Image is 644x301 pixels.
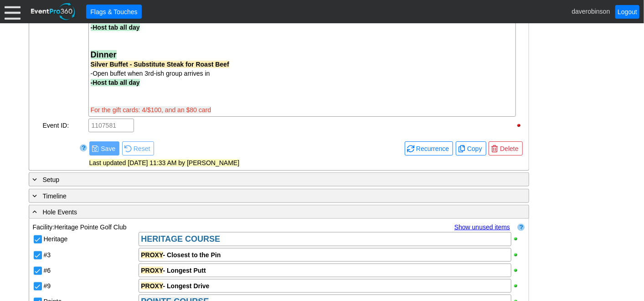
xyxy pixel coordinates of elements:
div: Menu: Click or 'Crtl+M' to toggle menu open/close [5,4,21,20]
strong: -Host tab all day [91,24,140,31]
label: #9 [44,282,51,290]
img: EventPro360 [30,1,77,22]
span: Copy [465,144,484,153]
span: Delete [498,144,520,153]
span: PROXY [141,282,163,290]
div: Show row when printing; click to hide row when printing. [513,283,524,289]
span: Recurrence [414,144,451,153]
div: Show row when printing; click to hide row when printing. [513,236,524,242]
strong: - Longest Drive [141,282,209,290]
span: Setup [43,176,60,183]
label: #6 [44,267,51,274]
span: Timeline [43,192,67,200]
div: Hide Event ID when printing; click to show Event ID when printing. [516,122,524,129]
span: Reset [124,144,152,153]
div: Setup [31,174,489,185]
div: Show row when printing; click to hide row when printing. [513,252,524,258]
label: #3 [44,251,51,259]
span: Save [92,144,117,153]
strong: Dinner [91,50,117,59]
div: Event ID: [42,118,88,133]
label: Heritage [44,235,68,243]
span: Heritage Pointe Golf Club [54,223,127,231]
span: Hole Events [43,208,77,216]
strong: - Closest to the Pin [141,251,221,259]
span: Delete [491,144,520,153]
div: Hole Events [31,207,489,217]
div: Show row when printing; click to hide row when printing. [513,267,524,274]
td: Facility: [33,223,363,231]
span: Reset [132,144,152,153]
span: Save [99,144,117,153]
div: Timeline [31,191,489,201]
span: PROXY [141,267,163,274]
a: Show unused items [454,223,510,231]
span: Copy [458,144,484,153]
span: Last updated [DATE] 11:33 AM by [PERSON_NAME] [89,159,240,166]
span: Flags & Touches [88,7,139,16]
strong: - Longest Putt [141,267,206,274]
span: Flags & Touches [88,7,139,16]
span: For the gift cards: 4/$100, and an $80 card [91,106,211,114]
span: daverobinson [572,7,610,15]
a: Logout [615,5,639,19]
div: -Open buffet when 3rd-ish group arrives in [91,69,514,78]
strong: -Host tab all day [91,79,140,86]
strong: Silver Buffet - Substitute Steak for Roast Beef [91,61,229,68]
strong: HERITAGE COURSE [141,234,220,244]
span: PROXY [141,251,163,259]
span: Recurrence [407,144,451,153]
